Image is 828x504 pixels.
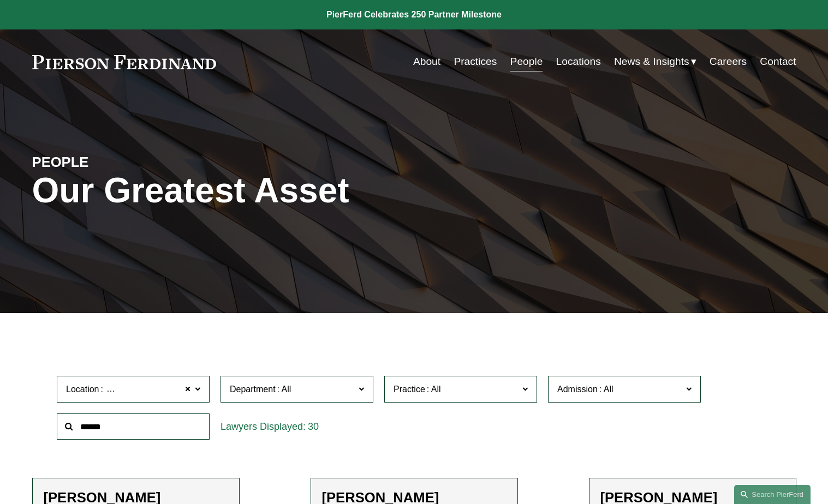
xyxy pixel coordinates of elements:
[557,385,598,394] span: Admission
[556,51,601,72] a: Locations
[614,52,689,71] span: News & Insights
[413,51,440,72] a: About
[734,485,811,504] a: Search this site
[66,385,99,394] span: Location
[32,171,541,211] h1: Our Greatest Asset
[105,382,196,397] span: [GEOGRAPHIC_DATA]
[394,385,425,394] span: Practice
[760,51,796,72] a: Contact
[510,51,543,72] a: People
[614,51,696,72] a: folder dropdown
[230,385,276,394] span: Department
[32,153,223,171] h4: PEOPLE
[454,51,497,72] a: Practices
[710,51,747,72] a: Careers
[308,421,319,432] span: 30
